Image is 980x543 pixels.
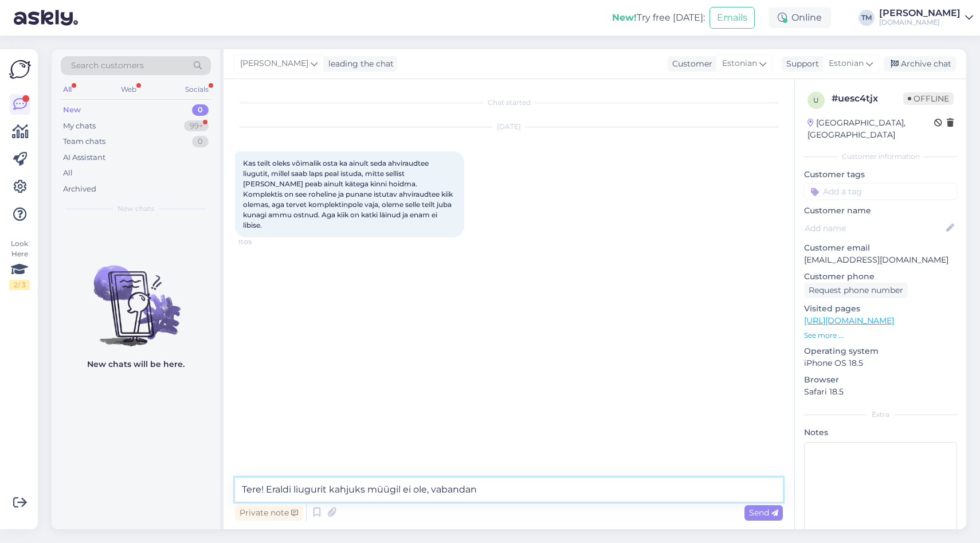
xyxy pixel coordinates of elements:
span: u [813,96,819,104]
p: [EMAIL_ADDRESS][DOMAIN_NAME] [804,254,957,266]
div: 99+ [184,120,209,132]
span: New chats [117,204,154,214]
textarea: Tere! Eraldi liugurit kahjuks müügil ei ole, vabandan [235,478,783,502]
p: Customer tags [804,169,957,181]
div: Customer information [804,151,957,162]
div: 0 [192,104,209,116]
div: Support [782,58,819,70]
div: [GEOGRAPHIC_DATA], [GEOGRAPHIC_DATA] [807,117,934,141]
div: Chat started [235,97,783,108]
img: Askly Logo [9,58,31,80]
p: Operating system [804,345,957,357]
span: Search customers [71,60,144,72]
div: Team chats [63,136,105,147]
div: My chats [63,120,96,132]
span: Send [749,507,778,518]
span: Kas teilt oleks võimalik osta ka ainult seda ahviraudtee liugutit, millel saab laps peal istuda, ... [243,159,454,229]
div: Private note [235,505,303,521]
div: AI Assistant [63,152,105,163]
p: See more ... [804,330,957,341]
div: [DATE] [235,122,783,132]
input: Add name [805,222,944,235]
div: Request phone number [804,283,908,298]
p: Visited pages [804,303,957,315]
p: Safari 18.5 [804,386,957,398]
span: Estonian [829,57,864,70]
div: Try free [DATE]: [612,11,705,25]
div: Customer [668,58,712,70]
div: All [63,167,73,179]
span: 11:09 [238,238,281,247]
div: Look Here [9,239,30,290]
span: Offline [903,92,954,105]
a: [PERSON_NAME][DOMAIN_NAME] [879,9,973,27]
p: New chats will be here. [87,358,185,370]
div: 0 [192,136,209,147]
p: Notes [804,427,957,439]
div: Extra [804,409,957,420]
img: No chats [52,245,220,348]
div: Archive chat [884,56,956,72]
div: # uesc4tjx [832,92,903,106]
div: Web [119,82,139,97]
div: leading the chat [324,58,394,70]
span: Estonian [722,57,757,70]
div: New [63,104,81,116]
div: Socials [183,82,211,97]
p: Customer name [804,205,957,217]
div: [DOMAIN_NAME] [879,18,961,27]
div: [PERSON_NAME] [879,9,961,18]
button: Emails [709,7,755,29]
div: Archived [63,183,96,195]
div: All [61,82,74,97]
p: Browser [804,374,957,386]
div: TM [859,10,875,26]
span: [PERSON_NAME] [240,57,308,70]
p: Customer phone [804,271,957,283]
div: 2 / 3 [9,280,30,290]
p: iPhone OS 18.5 [804,357,957,369]
b: New! [612,12,637,23]
p: Customer email [804,242,957,254]
div: Online [769,7,831,28]
input: Add a tag [804,183,957,200]
a: [URL][DOMAIN_NAME] [804,315,894,326]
